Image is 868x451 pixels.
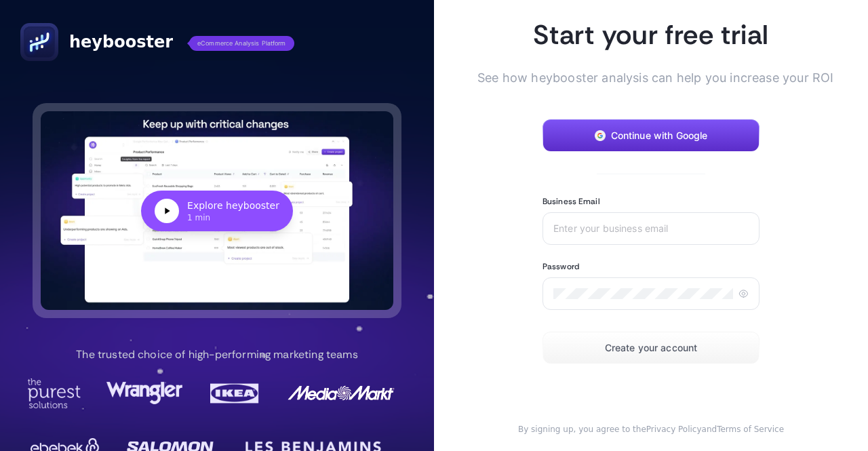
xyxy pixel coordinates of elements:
span: eCommerce Analysis Platform [189,36,294,51]
div: 1 min [187,212,279,223]
span: Continue with Google [611,130,708,141]
a: heyboostereCommerce Analysis Platform [20,23,294,61]
h1: Start your free trial [499,17,803,52]
button: Create your account [542,332,759,364]
p: The trusted choice of high-performing marketing teams [76,347,357,363]
span: By signing up, you agree to the [518,425,646,434]
a: Privacy Policy [646,425,702,434]
input: Enter your business email [553,223,749,234]
div: Explore heybooster [187,199,279,212]
img: MediaMarkt [287,378,395,408]
label: Business Email [542,196,600,207]
button: Continue with Google [542,119,759,152]
a: Terms of Service [717,425,784,434]
button: Explore heybooster1 min [41,111,393,310]
span: Create your account [605,342,698,353]
span: See how heybooster analysis can help you increase your ROI [477,68,803,87]
img: Wrangler [106,378,182,408]
label: Password [542,261,579,272]
img: Purest [27,378,81,408]
div: and [499,424,803,435]
span: heybooster [69,31,173,53]
img: Ikea [208,378,262,408]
